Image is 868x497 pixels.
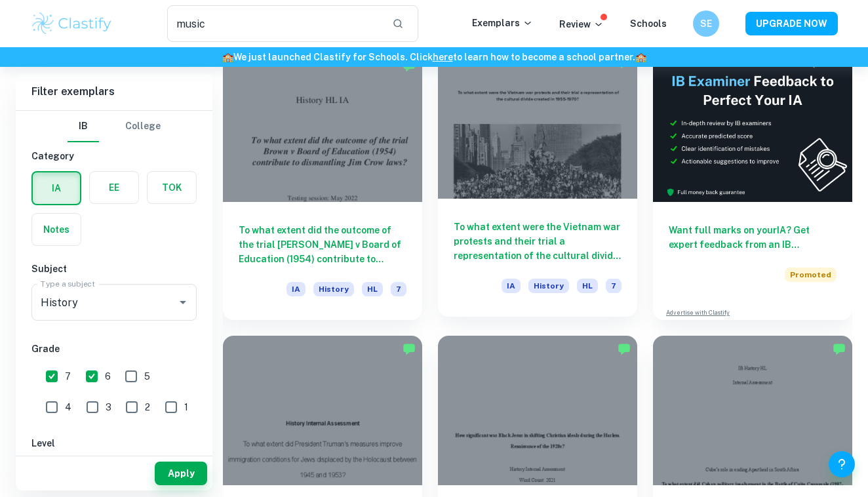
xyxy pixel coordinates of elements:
div: Filter type choice [68,111,161,142]
input: Search for any exemplars... [167,5,382,42]
span: 7 [391,282,406,296]
img: Clastify logo [30,10,113,37]
button: Notes [32,214,81,245]
h6: Grade [31,342,197,356]
button: Help and Feedback [829,451,855,477]
span: 7 [65,369,71,384]
span: Promoted [785,268,837,282]
span: History [528,279,569,293]
span: IA [502,279,521,293]
button: Apply [155,462,207,485]
span: HL [362,282,383,296]
p: Review [559,17,604,31]
a: Advertise with Clastify [666,308,730,317]
h6: Want full marks on your IA ? Get expert feedback from an IB examiner! [669,223,837,252]
button: IB [68,111,99,142]
p: Exemplars [472,16,533,30]
span: HL [577,279,598,293]
h6: Subject [31,262,197,276]
span: 5 [144,369,150,384]
button: TOK [148,172,196,203]
button: Open [174,293,192,311]
a: here [433,52,453,62]
span: 🏫 [222,52,233,62]
h6: SE [699,16,714,31]
a: Want full marks on yourIA? Get expert feedback from an IB examiner!PromotedAdvertise with Clastify [653,52,852,320]
span: 1 [184,400,188,414]
button: IA [33,172,80,204]
span: 3 [106,400,111,414]
h6: To what extent were the Vietnam war protests and their trial a representation of the cultural div... [454,220,621,263]
a: Schools [630,18,667,29]
img: Thumbnail [653,52,852,202]
span: 7 [606,279,621,293]
h6: To what extent did the outcome of the trial [PERSON_NAME] v Board of Education (1954) contribute ... [239,223,406,266]
button: SE [693,10,719,37]
h6: Category [31,149,197,163]
img: Marked [833,342,846,355]
span: 6 [105,369,111,384]
span: History [313,282,354,296]
a: To what extent were the Vietnam war protests and their trial a representation of the cultural div... [438,52,637,320]
span: 🏫 [635,52,646,62]
img: Marked [403,342,416,355]
h6: Level [31,436,197,450]
h6: Filter exemplars [16,73,212,110]
a: To what extent did the outcome of the trial [PERSON_NAME] v Board of Education (1954) contribute ... [223,52,422,320]
span: 2 [145,400,150,414]
button: EE [90,172,138,203]
span: 4 [65,400,71,414]
h6: We just launched Clastify for Schools. Click to learn how to become a school partner. [3,50,865,64]
button: UPGRADE NOW [745,12,838,35]
label: Type a subject [41,278,95,289]
img: Marked [618,342,631,355]
span: IA [286,282,306,296]
button: College [125,111,161,142]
